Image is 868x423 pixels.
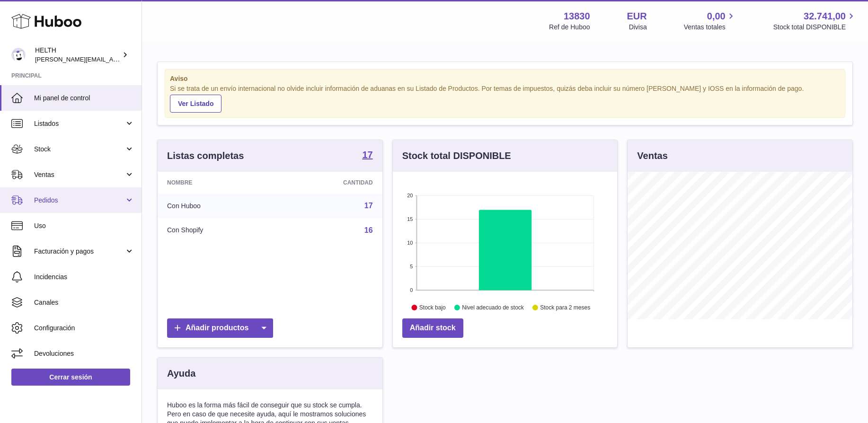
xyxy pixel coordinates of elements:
text: 0 [410,287,413,293]
span: Incidencias [34,273,134,282]
h3: Listas completas [167,150,244,162]
span: [PERSON_NAME][EMAIL_ADDRESS][DOMAIN_NAME] [35,55,190,63]
span: Devoluciones [34,349,134,358]
text: 20 [407,193,413,198]
span: Pedidos [34,196,124,205]
div: Si se trata de un envío internacional no olvide incluir información de aduanas en su Listado de P... [170,84,840,113]
span: Configuración [34,324,134,333]
strong: Aviso [170,74,840,83]
text: Nivel adecuado de stock [462,304,524,311]
a: Añadir productos [167,318,273,338]
a: 17 [364,202,373,210]
a: Añadir stock [402,318,463,338]
span: Facturación y pagos [34,247,124,256]
text: Stock bajo [419,304,446,311]
text: 15 [407,216,413,222]
a: 17 [362,150,372,161]
strong: 13830 [564,10,590,23]
span: Ventas [34,170,124,179]
span: Uso [34,221,134,230]
strong: 17 [362,150,372,159]
text: 10 [407,240,413,246]
h3: Ayuda [167,367,195,380]
a: 0,00 Ventas totales [684,10,736,32]
td: Con Shopify [158,218,277,243]
strong: EUR [627,10,647,23]
div: Ref de Huboo [549,23,590,32]
span: 32.741,00 [804,10,846,23]
td: Con Huboo [158,194,277,218]
a: 16 [364,226,373,234]
span: Mi panel de control [34,94,134,103]
span: 0,00 [707,10,726,23]
span: Listados [34,119,124,128]
img: laura@helth.com [11,48,26,62]
div: Divisa [629,23,647,32]
h3: Stock total DISPONIBLE [402,150,511,162]
span: Stock total DISPONIBLE [773,23,857,32]
th: Nombre [158,172,277,194]
span: Ventas totales [684,23,736,32]
div: HELTH [35,46,120,64]
span: Stock [34,145,124,154]
a: Ver Listado [170,95,221,113]
th: Cantidad [277,172,382,194]
a: Cerrar sesión [11,369,130,386]
text: Stock para 2 meses [540,304,590,311]
text: 5 [410,264,413,269]
span: Canales [34,298,134,307]
h3: Ventas [637,150,667,162]
a: 32.741,00 Stock total DISPONIBLE [773,10,857,32]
